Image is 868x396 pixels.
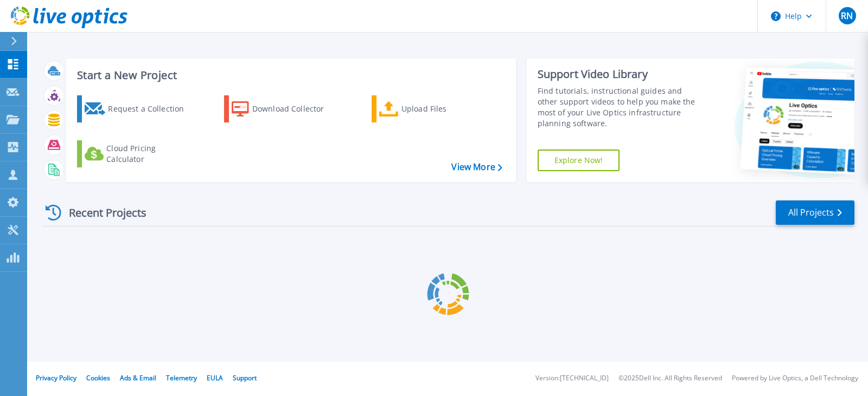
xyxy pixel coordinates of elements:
[732,375,858,382] li: Powered by Live Optics, a Dell Technology
[108,98,195,120] div: Request a Collection
[86,373,110,382] a: Cookies
[776,200,854,225] a: All Projects
[841,11,853,20] span: RN
[120,373,156,382] a: Ads & Email
[166,373,197,382] a: Telemetry
[538,150,620,171] a: Explore Now!
[106,143,193,165] div: Cloud Pricing Calculator
[538,67,703,81] div: Support Video Library
[77,69,502,81] h3: Start a New Project
[451,162,502,172] a: View More
[401,98,488,120] div: Upload Files
[36,373,76,382] a: Privacy Policy
[207,373,223,382] a: EULA
[77,140,198,167] a: Cloud Pricing Calculator
[42,199,161,226] div: Recent Projects
[77,95,198,122] a: Request a Collection
[372,95,493,122] a: Upload Files
[535,375,609,382] li: Version: [TECHNICAL_ID]
[233,373,257,382] a: Support
[252,98,339,120] div: Download Collector
[618,375,722,382] li: © 2025 Dell Inc. All Rights Reserved
[538,86,703,129] div: Find tutorials, instructional guides and other support videos to help you make the most of your L...
[224,95,345,122] a: Download Collector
